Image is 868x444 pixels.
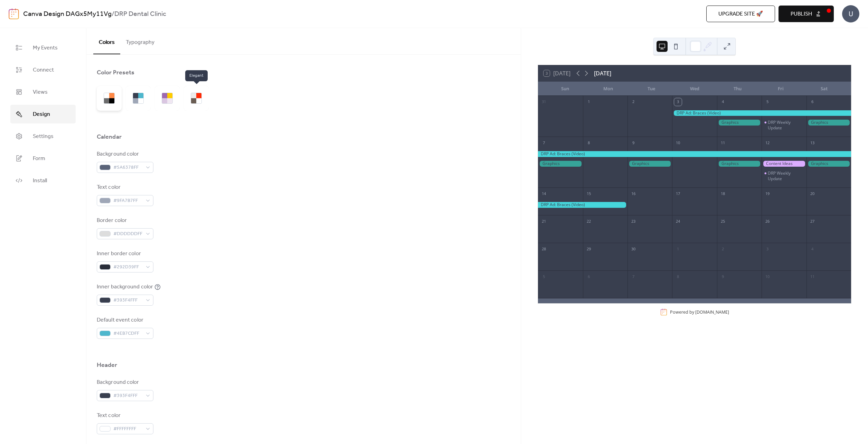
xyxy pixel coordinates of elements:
span: #292D39FF [113,263,142,271]
div: 16 [630,190,637,197]
div: 8 [585,139,593,147]
div: 18 [719,190,727,197]
span: My Events [33,44,58,52]
div: Graphics [717,161,762,167]
div: 3 [764,245,771,253]
div: Inner border color [97,250,152,258]
span: Settings [33,132,54,141]
div: DRP Ad: Braces (Video) [672,110,851,116]
div: Powered by [670,309,729,315]
div: 7 [540,139,548,147]
div: 10 [764,273,771,280]
div: 12 [764,139,771,147]
a: My Events [10,38,76,57]
a: Connect [10,61,76,79]
div: Graphics [538,161,583,167]
a: Design [10,105,76,123]
span: Upgrade site 🚀 [718,10,763,18]
a: Install [10,171,76,190]
b: DRP Dental Clinic [114,8,166,21]
div: Background color [97,150,152,158]
span: #FFFFFFFF [113,425,142,433]
div: 2 [719,245,727,253]
div: DRP Weekly Update [762,120,806,130]
span: Connect [33,66,54,74]
div: 7 [630,273,637,280]
div: 11 [719,139,727,147]
div: 9 [630,139,637,147]
div: DRP Ad: Braces (Video) [538,202,628,208]
a: Form [10,149,76,168]
span: #4EB7CDFF [113,330,142,338]
button: Colors [93,28,120,54]
span: #393F4FFF [113,392,142,400]
div: 6 [585,273,593,280]
div: Graphics [717,120,762,126]
div: Color Presets [97,68,134,77]
div: 17 [674,190,682,197]
div: DRP Weekly Update [762,170,806,181]
div: 8 [674,273,682,280]
div: 5 [540,273,548,280]
div: DRP Weekly Update [768,120,803,130]
div: Calendar [97,133,122,141]
div: 15 [585,190,593,197]
div: 2 [630,98,637,106]
div: 27 [809,218,816,225]
div: Content Ideas Submission [762,161,806,167]
div: Graphics [628,161,672,167]
a: [DOMAIN_NAME] [695,309,729,315]
a: Views [10,83,76,101]
a: Canva Design DAGx5My11Vg [23,8,112,21]
b: / [112,8,114,21]
div: Mon [587,82,630,96]
span: Form [33,155,45,163]
div: Sat [802,82,846,96]
button: Upgrade site 🚀 [706,6,775,22]
span: Publish [791,10,812,18]
div: Inner background color [97,283,153,291]
div: 29 [585,245,593,253]
div: Text color [97,183,152,192]
a: Settings [10,127,76,146]
div: 4 [809,245,816,253]
div: DRP Weekly Update [768,170,803,181]
button: Publish [779,6,834,22]
div: 25 [719,218,727,225]
div: Sun [544,82,587,96]
div: 1 [674,245,682,253]
span: #5A6378FF [113,164,142,172]
div: 11 [809,273,816,280]
div: 19 [764,190,771,197]
div: Border color [97,216,152,225]
div: 1 [585,98,593,106]
div: 9 [719,273,727,280]
div: [DATE] [594,69,611,77]
span: Elegant [185,70,208,81]
div: 5 [764,98,771,106]
button: Typography [120,28,160,54]
span: #9FA7B7FF [113,197,142,205]
div: 31 [540,98,548,106]
div: Default event color [97,316,152,324]
div: U [842,5,859,22]
div: 4 [719,98,727,106]
div: 14 [540,190,548,197]
div: 21 [540,218,548,225]
div: Text color [97,411,152,420]
span: #393F4FFF [113,296,142,305]
div: 13 [809,139,816,147]
span: Design [33,110,50,119]
div: 22 [585,218,593,225]
div: Graphics [806,161,851,167]
span: Install [33,177,47,185]
span: Views [33,88,48,96]
div: 26 [764,218,771,225]
img: logo [9,8,19,19]
div: Thu [716,82,759,96]
div: 30 [630,245,637,253]
div: Wed [673,82,716,96]
div: Tue [630,82,673,96]
div: 10 [674,139,682,147]
div: 20 [809,190,816,197]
